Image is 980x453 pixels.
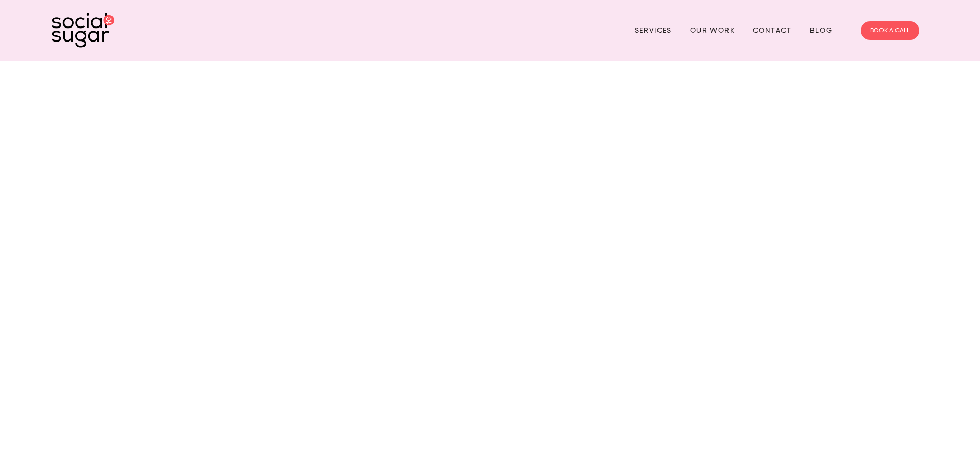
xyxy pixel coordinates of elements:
a: Blog [810,22,833,38]
img: SocialSugar [52,13,114,48]
a: Contact [753,22,792,38]
a: Our Work [690,22,735,38]
a: Services [635,22,672,38]
a: BOOK A CALL [861,21,919,40]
